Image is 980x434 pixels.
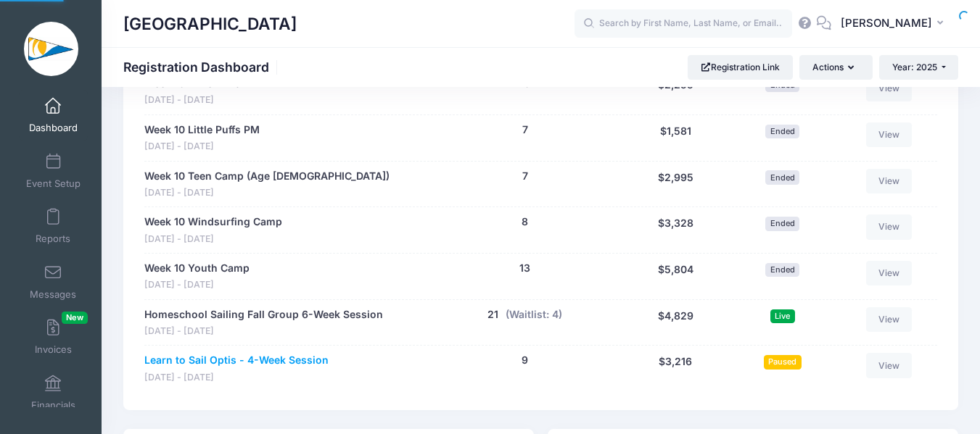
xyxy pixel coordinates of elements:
span: Event Setup [26,178,81,190]
span: Ended [765,170,799,184]
span: [DATE] - [DATE] [144,371,329,385]
a: Reports [19,201,88,251]
button: 7 [522,122,528,138]
button: 9 [522,353,528,368]
span: [DATE] - [DATE] [144,186,390,200]
div: $5,804 [620,261,731,292]
a: View [866,214,913,239]
button: Actions [799,55,872,80]
a: Week 10 Windsurfing Camp [144,214,282,230]
a: View [866,307,913,332]
a: Event Setup [19,146,88,196]
span: Paused [764,355,802,369]
div: $2,255 [620,76,731,107]
span: [DATE] - [DATE] [144,93,260,107]
button: 7 [522,169,528,184]
span: [DATE] - [DATE] [144,140,260,154]
span: Financials [31,399,75,412]
span: Live [770,309,795,323]
h1: [GEOGRAPHIC_DATA] [123,7,297,41]
a: View [866,353,913,377]
span: New [62,312,88,324]
span: Ended [765,125,799,138]
span: [PERSON_NAME] [841,15,932,31]
a: View [866,122,913,147]
a: Registration Link [688,55,793,80]
a: View [866,261,913,285]
a: View [866,169,913,193]
span: [DATE] - [DATE] [144,278,250,292]
div: $3,216 [620,353,731,384]
a: Week 10 Little Puffs PM [144,122,260,138]
a: Week 10 Teen Camp (Age [DEMOGRAPHIC_DATA]) [144,169,390,184]
button: Year: 2025 [879,55,958,80]
a: InvoicesNew [19,312,88,362]
button: (Waitlist: 4) [506,307,562,322]
div: $2,995 [620,169,731,200]
span: Ended [765,263,799,277]
span: Year: 2025 [892,62,937,72]
a: Week 10 Youth Camp [144,261,250,276]
span: [DATE] - [DATE] [144,233,282,246]
input: Search by First Name, Last Name, or Email... [575,9,792,38]
span: Dashboard [29,122,78,135]
a: Homeschool Sailing Fall Group 6-Week Session [144,307,383,322]
a: Messages [19,256,88,307]
span: Invoices [35,344,72,356]
button: 21 [487,307,498,322]
img: Clearwater Community Sailing Center [24,22,78,76]
a: Financials [19,367,88,418]
span: Messages [30,288,76,301]
a: View [866,76,913,101]
a: Learn to Sail Optis - 4-Week Session [144,353,329,368]
span: [DATE] - [DATE] [144,325,383,338]
button: 13 [519,261,530,276]
button: 8 [522,214,528,230]
button: [PERSON_NAME] [831,7,958,41]
div: $1,581 [620,122,731,154]
span: Reports [36,233,70,246]
h1: Registration Dashboard [123,59,281,75]
span: Ended [765,217,799,230]
a: Dashboard [19,90,88,141]
div: $4,829 [620,307,731,338]
div: $3,328 [620,214,731,246]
